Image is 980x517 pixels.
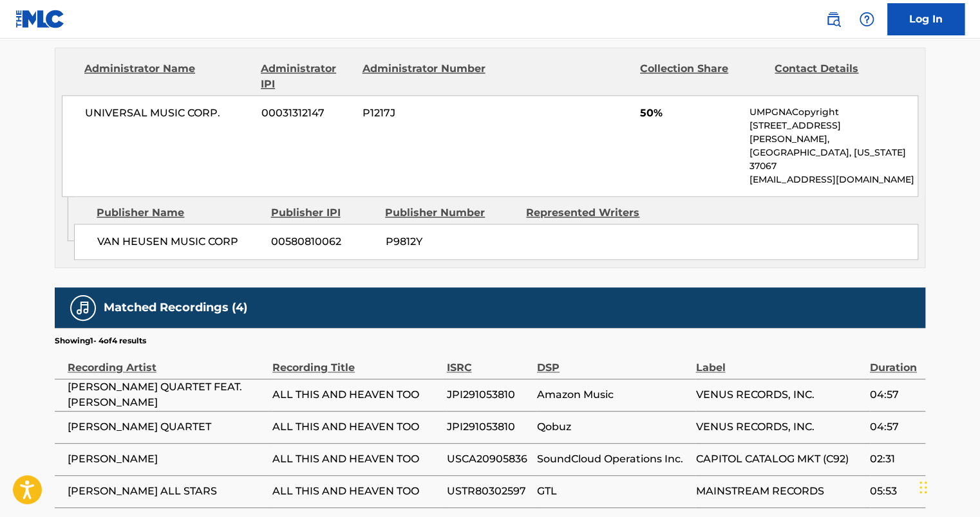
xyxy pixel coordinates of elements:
span: GTL [537,484,689,499]
p: Showing 1 - 4 of 4 results [55,335,146,347]
span: [PERSON_NAME] QUARTET [68,419,266,435]
div: Represented Writers [526,205,657,221]
div: Duration [870,347,919,376]
p: [GEOGRAPHIC_DATA], [US_STATE] 37067 [749,146,918,173]
div: Recording Artist [68,347,266,376]
span: CAPITOL CATALOG MKT (C92) [695,451,863,467]
span: P1217J [363,105,487,121]
div: Administrator Name [84,61,251,92]
p: UMPGNACopyright [749,105,918,119]
img: MLC Logo [15,10,65,28]
span: 50% [640,105,740,121]
span: [PERSON_NAME] ALL STARS [68,484,266,499]
iframe: Chat Widget [916,455,980,517]
span: UNIVERSAL MUSIC CORP. [85,105,252,121]
img: search [825,12,841,27]
div: Collection Share [640,61,765,92]
span: ALL THIS AND HEAVEN TOO [272,484,440,499]
img: Matched Recordings [75,300,91,316]
span: 04:57 [870,387,919,403]
span: VENUS RECORDS, INC. [695,387,863,403]
div: Administrator IPI [261,61,352,92]
span: Amazon Music [537,387,689,403]
h5: Matched Recordings (4) [104,300,247,315]
span: USCA20905836 [446,451,530,467]
span: P9812Y [385,234,516,249]
span: ALL THIS AND HEAVEN TOO [272,451,440,467]
div: ISRC [446,347,530,376]
a: Log In [887,3,965,35]
span: JPI291053810 [446,387,530,403]
span: [PERSON_NAME] QUARTET FEAT. [PERSON_NAME] [68,379,266,410]
span: MAINSTREAM RECORDS [695,484,863,499]
span: [PERSON_NAME] [68,451,266,467]
span: 02:31 [870,451,919,467]
p: [STREET_ADDRESS][PERSON_NAME], [749,119,918,146]
div: Label [695,347,863,376]
p: [EMAIL_ADDRESS][DOMAIN_NAME] [749,173,918,186]
div: Drag [919,468,927,507]
span: 00580810062 [271,234,375,249]
span: SoundCloud Operations Inc. [537,451,689,467]
span: 04:57 [870,419,919,435]
div: Administrator Number [362,61,487,92]
a: Public Search [820,6,846,32]
span: JPI291053810 [446,419,530,435]
span: USTR80302597 [446,484,530,499]
span: ALL THIS AND HEAVEN TOO [272,419,440,435]
img: help [859,12,874,27]
span: VAN HEUSEN MUSIC CORP [97,234,261,249]
span: 00031312147 [261,105,353,121]
div: Help [854,6,880,32]
span: Qobuz [537,419,689,435]
span: VENUS RECORDS, INC. [695,419,863,435]
div: Recording Title [272,347,440,376]
div: DSP [537,347,689,376]
div: Publisher IPI [270,205,375,221]
div: Contact Details [775,61,900,92]
span: ALL THIS AND HEAVEN TOO [272,387,440,403]
span: 05:53 [870,484,919,499]
div: Publisher Number [385,205,516,221]
div: Publisher Name [97,205,261,221]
